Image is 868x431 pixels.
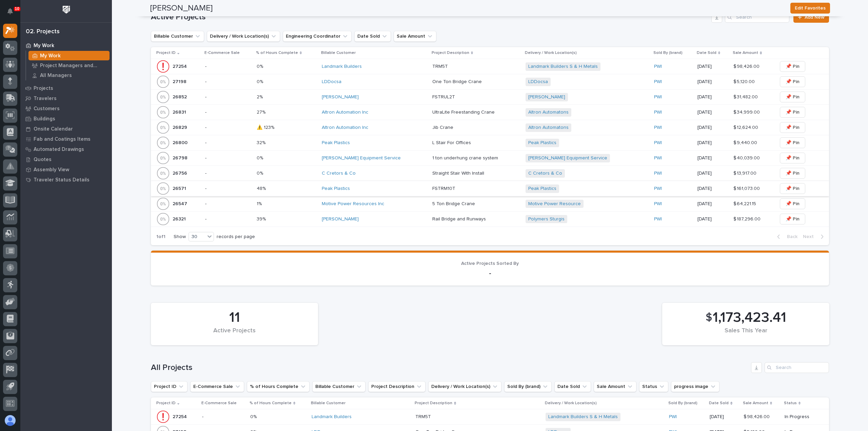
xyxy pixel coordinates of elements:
p: $ 98,426.00 [733,62,761,70]
p: Onsite Calendar [34,126,73,132]
tr: 2654726547 -1%1% Motive Power Resources Inc 5 Ton Bridge Crane5 Ton Bridge Crane Motive Power Res... [151,196,829,212]
span: Edit Favorites [795,4,826,12]
span: 📌 Pin [786,154,800,162]
p: 1 ton underhung crane system [432,154,499,161]
a: [PERSON_NAME] [322,216,359,222]
p: Project Description [415,399,452,407]
button: progress image [671,381,719,392]
p: [DATE] [697,216,728,222]
button: 📌 Pin [780,153,805,163]
button: 📌 Pin [780,61,805,72]
p: Jib Crane [432,123,455,131]
p: FSTRUL2T [432,93,456,100]
a: Project Managers and Engineers [26,61,112,70]
a: Projects [20,83,112,93]
p: $ 13,917.00 [733,169,758,176]
p: - [205,125,251,131]
p: - [159,269,821,277]
p: % of Hours Complete [256,49,298,57]
p: [DATE] [710,414,738,420]
p: [DATE] [697,64,728,70]
p: [DATE] [697,140,728,146]
button: Date Sold [554,381,591,392]
button: 📌 Pin [780,183,805,194]
p: 26547 [173,200,189,207]
span: 📌 Pin [786,169,800,177]
p: $ 31,482.00 [733,93,759,100]
a: PWI [654,110,662,115]
p: [DATE] [697,125,728,131]
span: 📌 Pin [786,200,800,208]
button: Delivery / Work Location(s) [428,381,501,392]
p: [DATE] [697,186,728,192]
p: $ 161,073.00 [733,184,761,192]
span: 📌 Pin [786,62,800,71]
div: Active Projects [162,327,307,341]
button: 📌 Pin [780,107,805,118]
span: 📌 Pin [786,108,800,116]
p: [DATE] [697,201,728,207]
button: Notifications [3,4,17,18]
span: 📌 Pin [786,78,800,86]
p: 27% [257,108,267,115]
p: 26756 [173,169,189,176]
p: $ 187,296.00 [733,215,762,222]
p: records per page [217,234,255,240]
a: PWI [654,155,662,161]
p: 32% [257,139,267,146]
tr: 2680026800 -32%32% Peak Plastics L Stair For OfficesL Stair For Offices Peak Plastics PWI [DATE]$... [151,135,829,151]
span: 📌 Pin [786,215,800,223]
a: Altron Automatons [528,110,569,115]
tr: 2683126831 -27%27% Altron Automation Inc UltraLite Freestanding CraneUltraLite Freestanding Crane... [151,105,829,120]
a: Landmark Builders S & H Metals [528,64,598,70]
p: E-Commerce Sale [204,49,240,57]
a: LDDocsa [322,79,341,85]
p: 1 of 1 [151,229,171,245]
p: $ 98,426.00 [744,413,771,420]
p: My Work [34,43,54,49]
p: - [205,79,251,85]
p: Projects [34,85,53,92]
p: 0% [257,78,264,85]
a: LDDocsa [528,79,548,85]
button: Sale Amount [394,31,436,42]
p: 26321 [173,215,187,222]
a: My Work [26,51,112,60]
tr: 2725427254 -0%0% Landmark Builders TRM5TTRM5T Landmark Builders S & H Metals PWI [DATE]$ 98,426.0... [151,59,829,74]
a: Customers [20,103,112,114]
a: PWI [654,201,662,207]
a: C Cretors & Co [322,171,356,176]
p: % of Hours Complete [250,399,292,407]
p: TRM5T [415,413,432,420]
span: 📌 Pin [786,184,800,193]
p: Delivery / Work Location(s) [545,399,597,407]
h1: Active Projects [151,12,709,22]
p: My Work [40,53,61,59]
p: E-Commerce Sale [201,399,237,407]
a: Landmark Builders [312,414,352,420]
a: Motive Power Resources Inc [322,201,384,207]
p: 26852 [173,93,188,100]
button: % of Hours Complete [247,381,310,392]
p: Project Managers and Engineers [40,63,107,69]
p: $ 34,999.00 [733,108,761,115]
div: Search [765,362,829,373]
p: Date Sold [709,399,729,407]
p: Billable Customer [311,399,346,407]
span: $ [706,311,712,324]
span: Active Projects Sorted By [461,261,519,266]
a: Peak Plastics [322,186,350,192]
p: 2% [257,93,264,100]
p: UltraLite Freestanding Crane [432,108,496,115]
p: Show [174,234,186,240]
a: Peak Plastics [528,140,556,146]
div: Sales This Year [674,327,818,341]
button: Back [772,234,800,240]
p: [DATE] [697,94,728,100]
a: Buildings [20,114,112,124]
p: [DATE] [697,171,728,176]
p: $ 5,120.00 [733,78,756,85]
p: 26800 [173,139,189,146]
a: Landmark Builders [322,64,362,70]
p: Sold By (brand) [668,399,697,407]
